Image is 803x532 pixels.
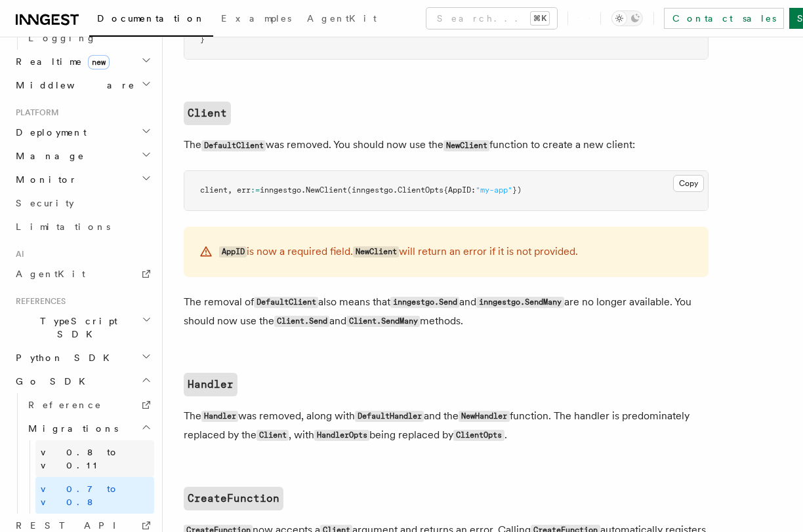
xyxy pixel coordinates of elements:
[200,35,205,44] span: }
[184,136,709,155] p: The was removed. You should now use the function to create a new client:
[35,440,154,477] a: v0.8 to v0.11
[459,411,509,422] code: NewHandler
[306,185,347,195] span: NewClient
[221,13,291,24] span: Examples
[307,13,377,24] span: AgentKit
[10,144,154,168] button: Manage
[97,13,205,24] span: Documentation
[512,185,522,195] span: })
[355,411,424,422] code: DefaultHandler
[10,351,117,364] span: Python SDK
[10,346,154,370] button: Python SDK
[453,430,504,441] code: ClientOpts
[41,484,119,507] span: v0.7 to v0.8
[184,102,231,125] a: Client
[28,400,102,410] span: Reference
[274,316,329,327] code: Client.Send
[10,149,85,162] span: Manage
[353,246,399,257] code: NewClient
[23,393,154,417] a: Reference
[28,33,96,43] span: Logging
[476,297,564,308] code: inngestgo.SendMany
[673,175,704,192] button: Copy
[476,185,512,195] span: "my-app"
[219,242,578,261] p: is now a required field. will return an error if it is not provided.
[10,191,154,215] a: Security
[314,430,369,441] code: HandlerOpts
[16,269,85,279] span: AgentKit
[10,249,24,259] span: AI
[10,375,93,388] span: Go SDK
[16,520,127,531] span: REST API
[664,8,784,29] a: Contact sales
[10,121,154,144] button: Deployment
[35,477,154,514] a: v0.7 to v0.8
[10,73,154,97] button: Middleware
[251,185,260,195] span: :=
[10,126,87,139] span: Deployment
[200,185,251,195] span: client, err
[23,440,154,514] div: Migrations
[10,393,154,514] div: Go SDK
[426,8,557,29] button: Search...⌘K
[184,293,709,331] p: The removal of also means that and are no longer available. You should now use the and methods.
[10,79,135,92] span: Middleware
[219,246,247,257] code: AppID
[89,4,213,37] a: Documentation
[201,411,238,422] code: Handler
[257,430,289,441] code: Client
[23,422,118,435] span: Migrations
[611,10,643,26] button: Toggle dark mode
[443,140,489,151] code: NewClient
[299,4,384,35] a: AgentKit
[10,314,142,341] span: TypeScript SDK
[88,55,110,69] span: new
[201,140,266,151] code: DefaultClient
[16,221,110,232] span: Limitations
[260,185,306,195] span: inngestgo.
[346,316,420,327] code: Client.SendMany
[10,309,154,346] button: TypeScript SDK
[184,373,237,396] a: Handler
[10,50,154,73] button: Realtimenew
[10,55,110,68] span: Realtime
[10,296,66,307] span: References
[10,370,154,393] button: Go SDK
[23,417,154,440] button: Migrations
[41,447,119,470] span: v0.8 to v0.11
[10,215,154,238] a: Limitations
[16,198,74,208] span: Security
[531,12,549,25] kbd: ⌘K
[390,297,459,308] code: inngestgo.Send
[10,262,154,286] a: AgentKit
[254,297,318,308] code: DefaultClient
[10,173,77,186] span: Monitor
[10,168,154,191] button: Monitor
[184,407,709,445] p: The was removed, along with and the function. The handler is predominately replaced by the , with...
[213,4,299,35] a: Examples
[184,487,283,510] a: CreateFunction
[23,26,154,50] a: Logging
[347,185,476,195] span: (inngestgo.ClientOpts{AppID:
[10,107,59,118] span: Platform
